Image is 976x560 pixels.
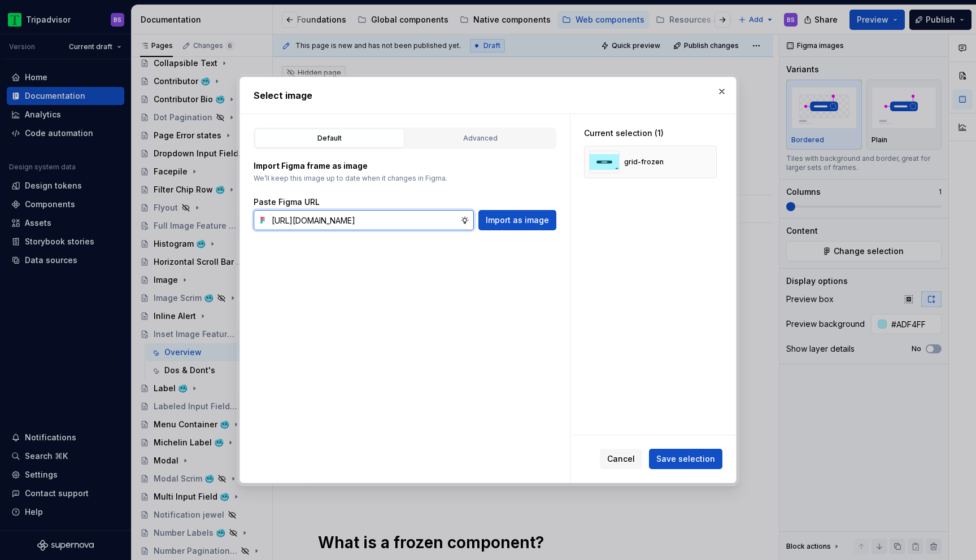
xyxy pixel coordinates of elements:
span: Cancel [607,453,635,465]
div: Advanced [409,133,551,144]
button: Save selection [649,449,722,469]
div: Default [259,133,400,144]
p: Import Figma frame as image [254,160,556,172]
label: Paste Figma URL [254,196,320,208]
input: https://figma.com/file... [267,210,460,230]
button: Import as image [478,210,556,230]
p: We’ll keep this image up to date when it changes in Figma. [254,174,556,183]
button: Cancel [600,449,642,469]
span: Import as image [486,215,549,226]
div: grid-frozen [624,158,664,167]
h2: Select image [254,89,722,102]
div: Current selection (1) [584,128,717,139]
span: Save selection [656,453,715,465]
